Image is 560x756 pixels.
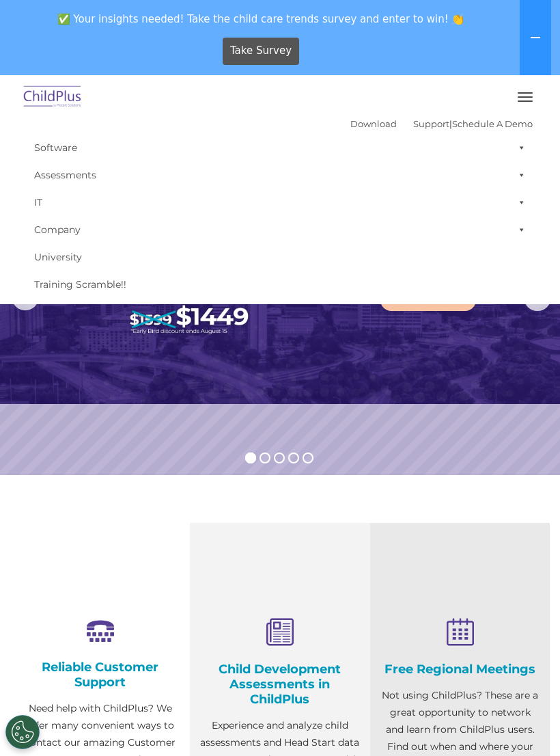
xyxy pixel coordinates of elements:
iframe: Chat Widget [330,608,560,756]
h4: Reliable Customer Support [20,660,180,690]
a: Download [350,118,397,129]
a: Training Scramble!! [27,271,533,298]
a: Schedule A Demo [452,118,533,129]
a: Software [27,134,533,161]
a: Assessments [27,161,533,189]
a: University [27,243,533,271]
a: IT [27,189,533,216]
h4: Child Development Assessments in ChildPlus [200,662,359,707]
a: Take Survey [223,38,300,65]
a: Support [413,118,449,129]
a: Company [27,216,533,243]
img: ChildPlus by Procare Solutions [20,81,85,113]
span: Take Survey [230,39,292,63]
font: | [350,118,533,129]
button: Cookies Settings [5,715,40,749]
span: ✅ Your insights needed! Take the child care trends survey and enter to win! 👏 [5,5,517,32]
